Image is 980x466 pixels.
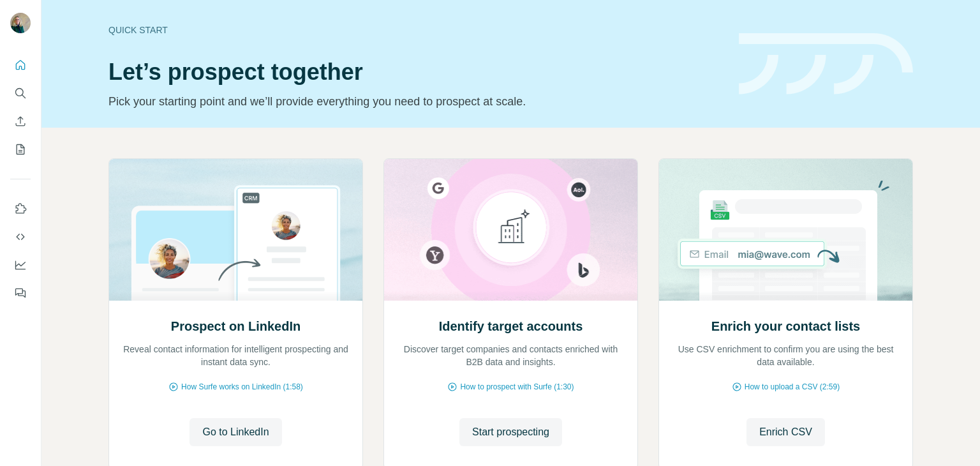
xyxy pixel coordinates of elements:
div: Quick start [108,24,724,36]
button: My lists [10,138,31,161]
h2: Enrich your contact lists [711,317,860,335]
img: Avatar [10,13,31,33]
button: Start prospecting [459,418,562,446]
p: Use CSV enrichment to confirm you are using the best data available. [672,343,900,368]
p: Discover target companies and contacts enriched with B2B data and insights. [397,343,625,368]
span: Go to LinkedIn [202,425,269,440]
span: Start prospecting [472,425,549,440]
h1: Let’s prospect together [108,59,724,85]
img: Prospect on LinkedIn [108,159,363,301]
h2: Identify target accounts [439,317,583,335]
button: Feedback [10,282,31,304]
button: Search [10,82,31,105]
span: How Surfe works on LinkedIn (1:58) [181,381,303,393]
p: Pick your starting point and we’ll provide everything you need to prospect at scale. [108,93,724,110]
button: Enrich CSV [746,418,825,446]
p: Reveal contact information for intelligent prospecting and instant data sync. [122,343,350,368]
span: How to upload a CSV (2:59) [745,381,840,393]
button: Dashboard [10,253,31,276]
button: Enrich CSV [10,110,31,133]
h2: Prospect on LinkedIn [171,317,301,335]
button: Use Surfe on LinkedIn [10,197,31,220]
img: Enrich your contact lists [658,159,913,301]
img: Identify target accounts [383,159,638,301]
span: How to prospect with Surfe (1:30) [460,381,574,393]
img: banner [739,33,913,95]
span: Enrich CSV [759,425,812,440]
button: Go to LinkedIn [189,418,281,446]
button: Use Surfe API [10,225,31,248]
button: Quick start [10,54,31,77]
